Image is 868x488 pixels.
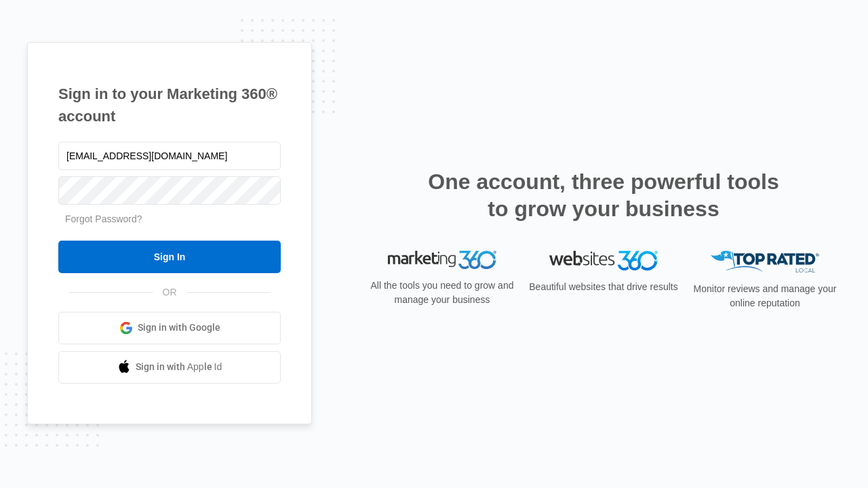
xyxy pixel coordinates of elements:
[689,282,841,310] p: Monitor reviews and manage your online reputation
[549,251,658,270] img: Websites 360
[138,321,220,335] span: Sign in with Google
[711,251,819,273] img: Top Rated Local
[58,142,281,170] input: Email
[528,280,679,294] p: Beautiful websites that drive results
[58,83,281,127] h1: Sign in to your Marketing 360® account
[388,251,496,270] img: Marketing 360
[136,360,222,374] span: Sign in with Apple Id
[58,351,281,384] a: Sign in with Apple Id
[424,168,783,222] h2: One account, three powerful tools to grow your business
[65,213,142,224] a: Forgot Password?
[58,312,281,344] a: Sign in with Google
[153,285,186,300] span: OR
[58,241,281,273] input: Sign In
[366,279,518,307] p: All the tools you need to grow and manage your business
